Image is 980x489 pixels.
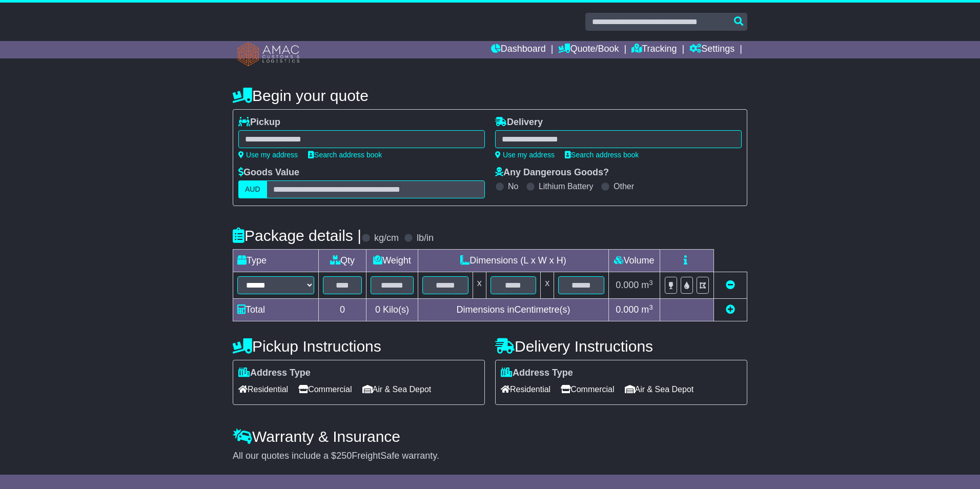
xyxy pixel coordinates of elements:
[238,381,288,397] span: Residential
[233,338,485,355] h4: Pickup Instructions
[238,151,298,159] a: Use my address
[565,151,639,159] a: Search address book
[608,250,660,272] td: Volume
[614,181,634,191] label: Other
[631,41,677,58] a: Tracking
[473,272,486,299] td: x
[417,233,434,244] label: lb/in
[375,304,380,315] span: 0
[726,280,735,290] a: Remove this item
[495,338,747,355] h4: Delivery Instructions
[641,304,653,315] span: m
[233,227,361,244] h4: Package details |
[319,250,366,272] td: Qty
[495,117,543,128] label: Delivery
[689,41,734,58] a: Settings
[616,304,639,315] span: 0.000
[726,304,735,315] a: Add new item
[501,381,550,397] span: Residential
[366,299,418,321] td: Kilo(s)
[501,368,573,379] label: Address Type
[649,279,653,287] sup: 3
[238,368,311,379] label: Address Type
[238,180,267,198] label: AUD
[298,381,352,397] span: Commercial
[495,151,555,159] a: Use my address
[374,233,399,244] label: kg/cm
[233,428,747,445] h4: Warranty & Insurance
[233,250,319,272] td: Type
[508,181,518,191] label: No
[319,299,366,321] td: 0
[233,87,747,104] h4: Begin your quote
[649,303,653,311] sup: 3
[308,151,382,159] a: Search address book
[561,381,614,397] span: Commercial
[233,299,319,321] td: Total
[418,299,608,321] td: Dimensions in Centimetre(s)
[491,41,546,58] a: Dashboard
[616,280,639,290] span: 0.000
[539,181,594,191] label: Lithium Battery
[641,280,653,290] span: m
[541,272,554,299] td: x
[238,167,299,178] label: Goods Value
[366,250,418,272] td: Weight
[558,41,619,58] a: Quote/Book
[362,381,432,397] span: Air & Sea Depot
[238,117,280,128] label: Pickup
[233,451,747,462] div: All our quotes include a $ FreightSafe warranty.
[336,451,352,461] span: 250
[418,250,608,272] td: Dimensions (L x W x H)
[625,381,694,397] span: Air & Sea Depot
[495,167,609,178] label: Any Dangerous Goods?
